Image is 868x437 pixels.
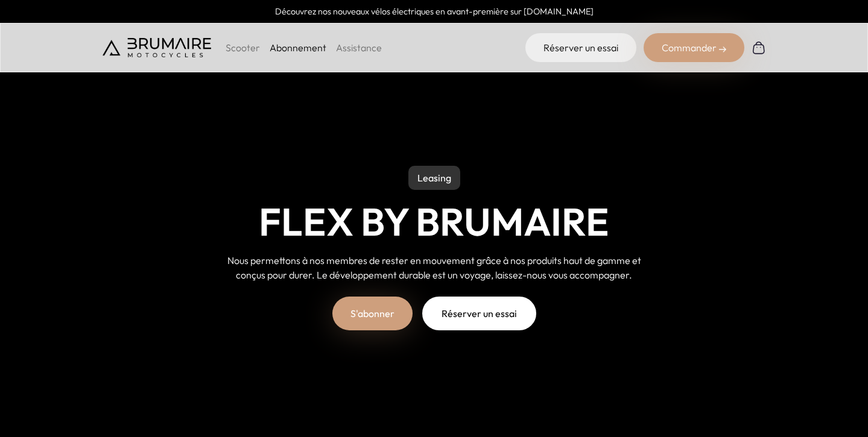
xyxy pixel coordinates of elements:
[336,42,382,54] a: Assistance
[332,297,413,330] a: S'abonner
[525,33,636,62] a: Réserver un essai
[408,166,460,190] p: Leasing
[752,40,766,55] img: Panier
[270,42,326,54] a: Abonnement
[226,40,260,55] p: Scooter
[259,200,609,244] h1: Flex by Brumaire
[719,46,726,53] img: right-arrow-2.png
[422,297,536,330] a: Réserver un essai
[227,254,641,281] span: Nous permettons à nos membres de rester en mouvement grâce à nos produits haut de gamme et conçus...
[644,33,744,62] div: Commander
[103,38,211,57] img: Brumaire Motocycles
